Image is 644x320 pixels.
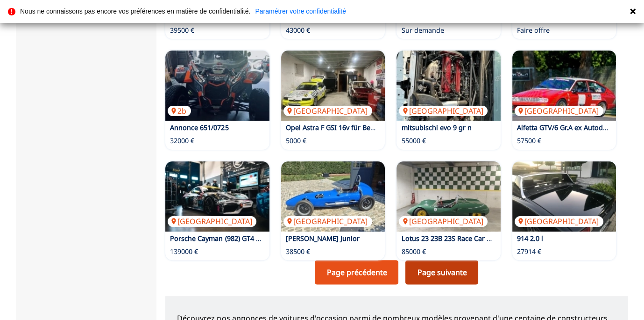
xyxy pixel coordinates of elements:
a: Lotus 23 23B 23S Race Car Road Legal[GEOGRAPHIC_DATA] [396,161,501,232]
p: Sur demande [401,26,444,35]
a: Paramétrer votre confidentialité [255,8,346,15]
a: 914 2.0 l [517,234,543,243]
p: [GEOGRAPHIC_DATA] [168,216,256,226]
img: Alfetta GTV/6 Gr.A ex Autodelta mit FIA-HTP [512,51,616,121]
p: 139000 € [170,247,198,256]
a: Porsche Cayman (982) GT4 CS - Zu Verkaufen[GEOGRAPHIC_DATA] [165,161,269,232]
p: 5000 € [286,136,306,145]
a: [PERSON_NAME] Junior [286,234,360,243]
p: 57500 € [517,136,541,145]
p: [GEOGRAPHIC_DATA] [399,216,488,226]
p: 32000 € [170,136,194,145]
a: Alfetta GTV/6 Gr.A ex Autodelta mit FIA-HTP[GEOGRAPHIC_DATA] [512,51,616,121]
a: Annonce 651/0725 [170,123,228,132]
a: Page suivante [405,260,478,284]
a: Opel Astra F GSI 16v für Bergrennen Slalom Autocross…. [286,123,464,132]
a: Opel Astra F GSI 16v für Bergrennen Slalom Autocross….[GEOGRAPHIC_DATA] [281,51,385,121]
a: 914 2.0 l[GEOGRAPHIC_DATA] [512,161,616,232]
p: Faire offre [517,26,550,35]
img: Porsche Cayman (982) GT4 CS - Zu Verkaufen [165,161,269,232]
p: 85000 € [401,247,425,256]
a: Lotus 23 23B 23S Race Car Road Legal [401,234,522,243]
p: Nous ne connaissons pas encore vos préférences en matière de confidentialité. [20,8,250,15]
img: 914 2.0 l [512,161,616,232]
a: Annonce 651/07252b [165,51,269,121]
p: [GEOGRAPHIC_DATA] [283,106,372,116]
a: Page précédente [315,260,398,284]
img: Lotus 23 23B 23S Race Car Road Legal [396,161,501,232]
p: [GEOGRAPHIC_DATA] [515,216,603,226]
img: Opel Astra F GSI 16v für Bergrennen Slalom Autocross…. [281,51,385,121]
p: [GEOGRAPHIC_DATA] [515,106,603,116]
p: [GEOGRAPHIC_DATA] [283,216,372,226]
img: mitsubischi evo 9 gr n [396,51,501,121]
p: 39500 € [170,26,194,35]
p: 55000 € [401,136,425,145]
p: [GEOGRAPHIC_DATA] [399,106,488,116]
p: 43000 € [286,26,310,35]
a: Porsche Cayman (982) GT4 CS - Zu Verkaufen [170,234,312,243]
img: Annonce 651/0725 [165,51,269,121]
a: ELVA Formel Junior[GEOGRAPHIC_DATA] [281,161,385,232]
a: mitsubischi evo 9 gr n [401,123,471,132]
p: 38500 € [286,247,310,256]
p: 2b [168,106,191,116]
p: 27914 € [517,247,541,256]
a: mitsubischi evo 9 gr n[GEOGRAPHIC_DATA] [396,51,501,121]
img: ELVA Formel Junior [281,161,385,232]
